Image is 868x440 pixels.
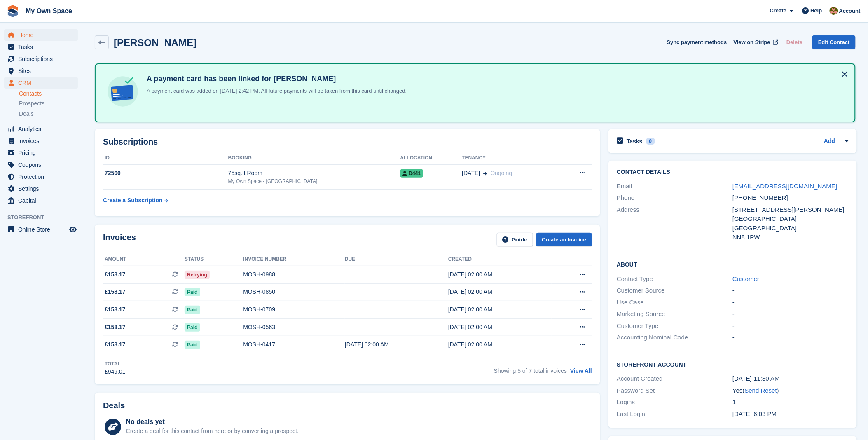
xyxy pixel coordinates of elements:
div: Phone [617,193,732,203]
span: Account [839,7,861,15]
a: menu [4,171,78,183]
a: menu [4,77,78,89]
div: Password Set [617,386,732,396]
span: Storefront [7,213,82,222]
span: Tasks [18,41,68,53]
div: Create a deal for this contact from here or by converting a prospect. [126,427,299,435]
a: menu [4,159,78,171]
a: menu [4,29,78,41]
span: [DATE] [462,169,480,178]
th: ID [103,152,228,165]
a: Guide [497,233,533,246]
div: Customer Type [617,321,732,331]
h2: About [617,260,848,268]
a: Create an Invoice [536,233,592,246]
h2: Deals [103,401,125,410]
div: [STREET_ADDRESS][PERSON_NAME] [732,205,848,215]
span: Retrying [185,271,210,279]
a: menu [4,195,78,206]
span: Sites [18,65,68,77]
span: Capital [18,195,68,206]
div: 1 [732,398,848,407]
div: Total [105,360,126,367]
div: 0 [646,138,655,145]
div: Use Case [617,298,732,307]
span: Paid [185,323,200,332]
a: Create a Subscription [103,193,168,208]
span: Prospects [19,100,44,108]
div: [DATE] 11:30 AM [732,374,848,384]
span: Paid [185,341,200,349]
h2: Contact Details [617,169,848,176]
a: My Own Space [22,4,75,18]
div: MOSH-0988 [243,270,345,279]
div: Create a Subscription [103,196,163,205]
p: A payment card was added on [DATE] 2:42 PM. All future payments will be taken from this card unti... [143,87,407,95]
div: £949.01 [105,367,126,376]
h2: Subscriptions [103,137,592,147]
h2: Invoices [103,233,136,246]
th: Due [345,253,448,266]
span: Invoices [18,135,68,147]
span: Create [770,7,786,15]
span: Help [811,7,822,15]
a: Deals [19,110,78,118]
div: Yes [732,386,848,396]
span: Subscriptions [18,53,68,65]
span: View on Stripe [734,38,770,47]
span: ( ) [743,387,779,394]
div: - [732,298,848,307]
div: No deals yet [126,417,299,427]
div: [DATE] 02:00 AM [448,270,552,279]
span: Pricing [18,147,68,159]
div: MOSH-0417 [243,340,345,349]
img: Keely Collin [830,7,838,15]
a: menu [4,224,78,235]
div: [DATE] 02:00 AM [448,323,552,332]
a: menu [4,65,78,77]
span: D441 [400,169,423,178]
div: [GEOGRAPHIC_DATA] [732,224,848,233]
span: Analytics [18,123,68,135]
span: Paid [185,288,200,296]
div: - [732,309,848,319]
div: MOSH-0709 [243,305,345,314]
span: Settings [18,183,68,194]
div: Account Created [617,374,732,384]
div: - [732,333,848,342]
div: MOSH-0850 [243,288,345,296]
span: Showing 5 of 7 total invoices [494,367,567,374]
th: Tenancy [462,152,559,165]
div: NN8 1PW [732,233,848,242]
h2: [PERSON_NAME] [114,37,197,48]
span: £158.17 [105,305,126,314]
a: menu [4,135,78,147]
th: Status [185,253,243,266]
span: Protection [18,171,68,183]
span: £158.17 [105,323,126,332]
h2: Storefront Account [617,360,848,368]
div: [DATE] 02:00 AM [448,305,552,314]
a: menu [4,41,78,53]
a: menu [4,53,78,65]
div: My Own Space - [GEOGRAPHIC_DATA] [228,178,400,185]
th: Booking [228,152,400,165]
div: Last Login [617,410,732,419]
span: Online Store [18,224,68,235]
img: stora-icon-8386f47178a22dfd0bd8f6a31ec36ba5ce8667c1dd55bd0f319d3a0aa187defe.svg [7,5,19,17]
a: menu [4,123,78,135]
div: 75sq.ft Room [228,169,400,178]
span: Ongoing [491,170,512,176]
a: View on Stripe [730,35,780,49]
span: £158.17 [105,340,126,349]
div: - [732,321,848,331]
a: Customer [732,275,759,282]
span: £158.17 [105,270,126,279]
th: Amount [103,253,185,266]
div: Contact Type [617,274,732,284]
div: [PHONE_NUMBER] [732,193,848,203]
button: Delete [783,35,806,49]
a: Contacts [19,90,78,98]
div: - [732,286,848,295]
a: Prospects [19,99,78,108]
